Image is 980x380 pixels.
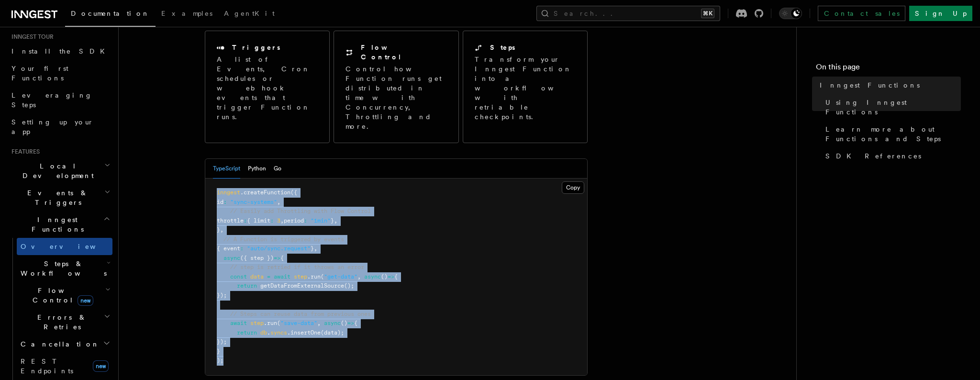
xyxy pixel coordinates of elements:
[8,161,104,180] span: Local Development
[334,217,337,224] span: ,
[213,159,240,179] button: TypeScript
[8,184,112,211] button: Events & Triggers
[230,273,247,280] span: const
[230,264,364,270] span: // step is retried if it throws an error
[217,338,227,345] span: });
[220,226,223,233] span: ,
[232,43,280,52] h2: Triggers
[161,10,212,17] span: Examples
[818,6,905,21] a: Contact sales
[381,273,388,280] span: ()
[321,329,344,336] span: (data);
[217,199,223,205] span: id
[17,259,107,278] span: Steps & Workflows
[8,60,112,87] a: Your first Functions
[260,282,344,289] span: getDataFromExternalSource
[11,91,92,109] span: Leveraging Steps
[357,273,361,280] span: ,
[277,320,280,326] span: (
[347,320,354,326] span: =>
[17,313,104,332] span: Errors & Retries
[223,199,227,205] span: :
[156,3,218,26] a: Examples
[287,329,321,336] span: .insertOne
[230,320,247,326] span: await
[394,273,398,280] span: {
[822,121,961,147] a: Learn more about Functions and Steps
[217,357,223,364] span: );
[17,353,112,380] a: REST Endpointsnew
[274,255,280,261] span: =>
[816,61,961,77] h4: On this page
[237,282,257,289] span: return
[267,329,270,336] span: .
[218,3,280,26] a: AgentKit
[274,273,290,280] span: await
[270,329,287,336] span: syncs
[230,208,371,214] span: // Easily add Throttling with Flow Control
[280,320,317,326] span: "save-data"
[264,320,277,326] span: .run
[345,64,446,131] p: Control how Function runs get distributed in time with Concurrency, Throttling and more.
[93,360,109,372] span: new
[294,273,307,280] span: step
[217,189,240,196] span: inngest
[536,6,720,21] button: Search...⌘K
[8,148,40,156] span: Features
[21,358,73,375] span: REST Endpoints
[825,151,921,161] span: SDK References
[334,31,458,143] a: Flow ControlControl how Function runs get distributed in time with Concurrency, Throttling and more.
[230,311,371,317] span: // Steps can reuse data from previous ones
[280,217,284,224] span: ,
[8,43,112,60] a: Install the SDK
[324,273,357,280] span: "get-data"
[290,189,297,196] span: ({
[223,255,240,261] span: async
[463,31,588,143] a: StepsTransform your Inngest Function into a workflow with retriable checkpoints.
[562,181,584,194] button: Copy
[21,243,119,250] span: Overview
[822,94,961,121] a: Using Inngest Functions
[17,255,112,282] button: Steps & Workflows
[17,339,100,349] span: Cancellation
[217,226,220,233] span: }
[364,273,381,280] span: async
[475,55,577,122] p: Transform your Inngest Function into a workflow with retriable checkpoints.
[17,282,112,309] button: Flow Controlnew
[331,217,334,224] span: }
[65,3,156,27] a: Documentation
[11,47,111,55] span: Install the SDK
[250,273,264,280] span: data
[701,9,714,18] kbd: ⌘K
[230,199,277,205] span: "sync-systems"
[822,147,961,165] a: SDK References
[311,245,314,252] span: }
[17,286,105,305] span: Flow Control
[825,98,961,117] span: Using Inngest Functions
[388,273,394,280] span: =>
[11,118,94,135] span: Setting up your app
[344,282,354,289] span: ();
[8,215,103,234] span: Inngest Functions
[248,159,266,179] button: Python
[247,217,270,224] span: { limit
[314,245,317,252] span: ,
[8,113,112,140] a: Setting up your app
[284,217,304,224] span: period
[8,33,54,41] span: Inngest tour
[304,217,307,224] span: :
[17,309,112,335] button: Errors & Retries
[217,245,240,252] span: { event
[490,43,515,52] h2: Steps
[779,8,802,19] button: Toggle dark mode
[217,292,227,299] span: });
[270,217,274,224] span: :
[8,188,104,207] span: Events & Triggers
[11,65,68,82] span: Your first Functions
[317,320,321,326] span: ,
[8,87,112,113] a: Leveraging Steps
[250,320,264,326] span: step
[361,43,446,62] h2: Flow Control
[205,31,330,143] a: TriggersA list of Events, Cron schedules or webhook events that trigger Function runs.
[224,10,275,17] span: AgentKit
